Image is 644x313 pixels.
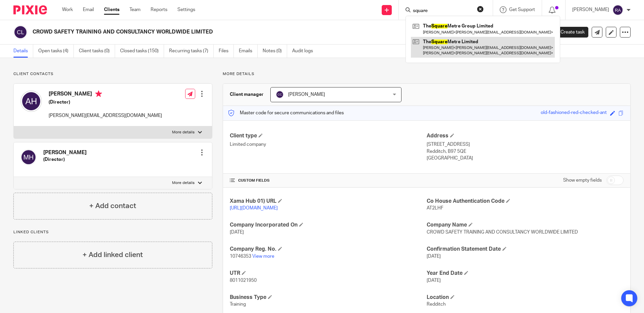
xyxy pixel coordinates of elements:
button: Clear [477,6,484,12]
h4: Company Name [427,222,624,229]
h4: Location [427,294,624,301]
i: Primary [95,90,102,97]
a: Team [129,6,141,13]
a: Reports [151,6,167,13]
a: Details [13,45,33,58]
p: More details [172,180,195,186]
a: Create task [549,27,588,38]
h4: Address [427,132,624,139]
p: More details [223,71,631,77]
img: svg%3E [13,25,28,39]
span: 10746353 [230,254,251,259]
span: AT2LHF [427,206,443,210]
p: More details [172,130,195,135]
h4: [PERSON_NAME] [43,149,87,156]
h4: CUSTOM FIELDS [230,178,427,183]
a: Email [83,6,94,13]
img: svg%3E [276,90,284,99]
a: Settings [177,6,195,13]
p: Redditch, B97 5QE [427,148,624,155]
label: Show empty fields [563,177,602,184]
img: svg%3E [20,90,42,112]
span: 8011021950 [230,278,257,283]
a: Work [62,6,73,13]
img: Pixie [13,5,47,14]
h4: Business Type [230,294,427,301]
h4: UTR [230,270,427,277]
h5: (Director) [43,156,87,163]
a: Client tasks (0) [79,45,115,58]
p: [GEOGRAPHIC_DATA] [427,155,624,162]
h4: Company Reg. No. [230,246,427,253]
h4: Xama Hub 01) URL [230,198,427,205]
span: Training [230,302,246,307]
h4: Company Incorporated On [230,222,427,229]
a: [URL][DOMAIN_NAME] [230,206,278,210]
a: Emails [239,45,258,58]
h4: + Add linked client [83,250,143,260]
p: Client contacts [13,71,212,77]
p: [PERSON_NAME][EMAIL_ADDRESS][DOMAIN_NAME] [49,112,162,119]
h5: (Director) [49,99,162,106]
span: Get Support [509,7,535,12]
p: Linked clients [13,230,212,235]
h4: Client type [230,132,427,139]
h4: Confirmation Statement Date [427,246,624,253]
span: [PERSON_NAME] [288,92,325,97]
h3: Client manager [230,91,264,98]
span: CROWD SAFETY TRAINING AND CONSULTANCY WORLDWIDE LIMITED [427,230,578,235]
span: [DATE] [230,230,244,235]
h4: [PERSON_NAME] [49,90,162,99]
a: Files [219,45,234,58]
span: Redditch [427,302,446,307]
p: [STREET_ADDRESS] [427,141,624,148]
h4: Co House Authentication Code [427,198,624,205]
a: Clients [104,6,119,13]
a: Notes (0) [263,45,287,58]
p: Master code for secure communications and files [228,110,344,116]
a: Recurring tasks (7) [169,45,214,58]
img: svg%3E [612,5,623,15]
img: svg%3E [20,149,37,165]
h4: Year End Date [427,270,624,277]
p: Limited company [230,141,427,148]
span: [DATE] [427,278,441,283]
span: [DATE] [427,254,441,259]
a: Closed tasks (150) [120,45,164,58]
h4: + Add contact [89,201,136,211]
input: Search [412,8,473,14]
p: [PERSON_NAME] [572,6,609,13]
h2: CROWD SAFETY TRAINING AND CONSULTANCY WORLDWIDE LIMITED [33,28,438,36]
div: old-fashioned-red-checked-ant [541,109,607,117]
a: Open tasks (4) [38,45,74,58]
a: View more [252,254,274,259]
a: Audit logs [292,45,318,58]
